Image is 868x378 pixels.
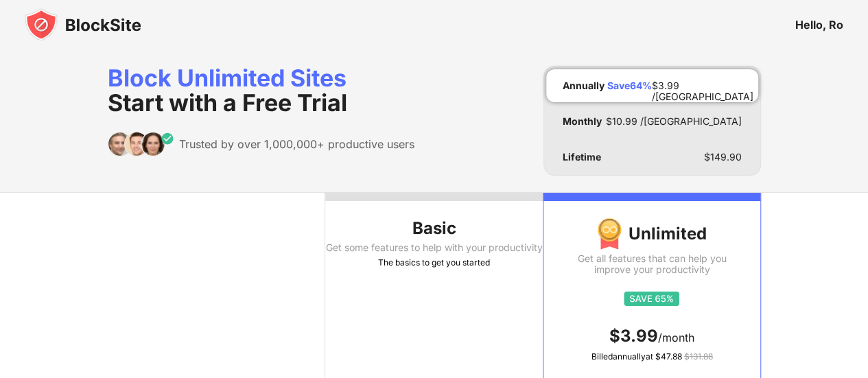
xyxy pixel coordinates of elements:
[560,350,743,364] div: Billed annually at $ 47.88
[563,80,605,91] div: Annually
[108,88,347,117] span: Start with a Free Trial
[25,8,141,41] img: blocksite-icon-black.svg
[624,292,679,306] img: save65.svg
[704,152,742,163] div: $ 149.90
[683,351,712,362] span: $ 131.88
[795,18,843,32] div: Hello, Ro
[597,217,622,250] img: img-premium-medal
[560,325,743,347] div: /month
[563,152,601,163] div: Lifetime
[179,137,414,151] div: Trusted by over 1,000,000+ productive users
[325,242,543,253] div: Get some features to help with your productivity
[607,80,652,91] div: Save 64 %
[325,256,543,270] div: The basics to get you started
[325,217,543,239] div: Basic
[560,217,743,250] div: Unlimited
[652,80,753,91] div: $ 3.99 /[GEOGRAPHIC_DATA]
[606,116,742,127] div: $ 10.99 /[GEOGRAPHIC_DATA]
[560,253,743,275] div: Get all features that can help you improve your productivity
[108,66,414,115] div: Block Unlimited Sites
[609,326,658,346] span: $ 3.99
[563,116,602,127] div: Monthly
[108,132,174,156] img: trusted-by.svg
